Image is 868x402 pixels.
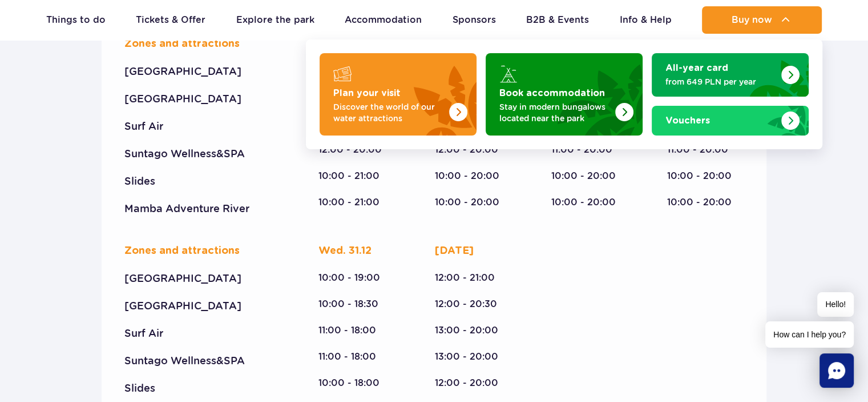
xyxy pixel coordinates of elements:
a: Accommodation [345,6,422,34]
div: Suntago Wellness&SPA [124,147,278,161]
a: Explore the park [236,6,314,34]
strong: Plan your visit [333,89,401,98]
div: 10:00 - 20:00 [435,196,511,209]
a: Tickets & Offer [136,6,205,34]
a: Plan your visit [320,53,477,136]
a: Book accommodation [486,53,643,136]
div: 10:00 - 18:30 [318,298,395,311]
button: Buy now [702,6,822,34]
div: 12:00 - 21:00 [435,272,511,284]
div: 10:00 - 18:00 [318,377,395,389]
div: Wed. 31.12 [318,244,395,258]
div: 10:00 - 21:00 [318,196,395,209]
div: Slides [124,174,278,188]
div: 10:00 - 20:00 [667,196,744,209]
div: 10:00 - 20:00 [435,170,511,182]
div: Slides [124,381,278,395]
a: Info & Help [620,6,672,34]
div: 10:00 - 19:00 [318,272,395,284]
div: [GEOGRAPHIC_DATA] [124,92,278,106]
strong: Vouchers [665,116,710,125]
div: Zones and attractions [124,37,278,51]
div: 12:00 - 20:30 [435,298,511,311]
div: 10:00 - 21:00 [318,170,395,182]
a: Sponsors [453,6,496,34]
div: 10:00 - 20:00 [667,170,744,182]
strong: All-year card [665,63,728,73]
div: Mamba Adventure River [124,202,278,216]
div: 11:00 - 20:00 [551,144,628,156]
div: 13:00 - 20:00 [435,324,511,337]
p: Stay in modern bungalows located near the park [499,101,611,124]
div: 10:00 - 20:00 [551,170,628,182]
p: Discover the world of our water attractions [333,101,445,124]
div: Chat [819,353,854,388]
div: 12:00 - 20:00 [435,377,511,389]
strong: Book accommodation [499,89,605,98]
span: Buy now [732,15,772,25]
div: Surf Air [124,120,278,133]
div: 11:00 - 18:00 [318,351,395,363]
div: 12:00 - 20:00 [435,144,511,156]
div: 12:00 - 20:00 [318,144,395,156]
a: All-year card [652,53,809,97]
a: B2B & Events [526,6,589,34]
div: Zones and attractions [124,244,278,258]
span: How can I help you? [765,321,854,348]
a: Things to do [46,6,106,34]
div: Suntago Wellness&SPA [124,354,278,368]
div: 11:00 - 20:00 [667,144,744,156]
p: from 649 PLN per year [665,76,777,87]
span: Hello! [817,292,854,317]
div: Surf Air [124,327,278,340]
div: [GEOGRAPHIC_DATA] [124,272,278,285]
a: Vouchers [652,106,809,136]
div: 10:00 - 20:00 [551,196,628,209]
div: 11:00 - 18:00 [318,324,395,337]
div: [GEOGRAPHIC_DATA] [124,65,278,78]
div: 13:00 - 20:00 [435,351,511,363]
div: [DATE] [435,244,511,258]
div: [GEOGRAPHIC_DATA] [124,299,278,313]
